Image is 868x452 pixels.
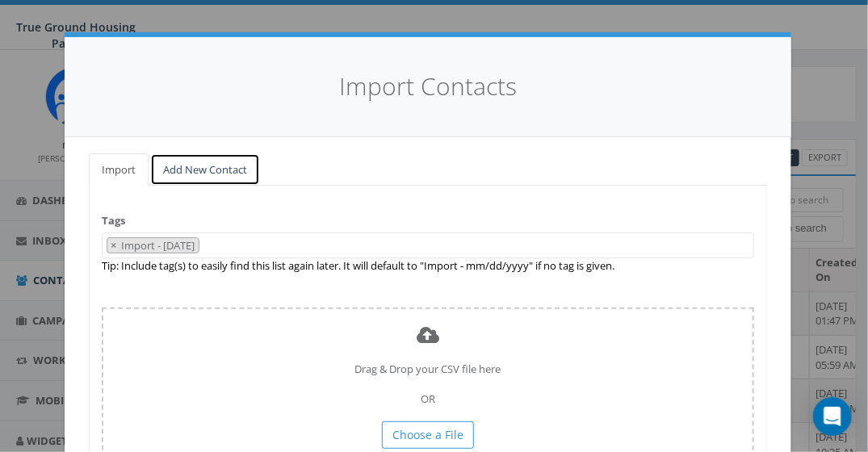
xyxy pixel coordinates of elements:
span: OR [421,391,435,406]
textarea: Search [203,239,212,253]
span: × [111,238,116,253]
a: Import [89,153,149,186]
button: Remove item [107,238,120,253]
h4: Import Contacts [89,69,767,104]
a: Add New Contact [150,153,260,186]
div: Open Intercom Messenger [813,397,852,436]
label: Tip: Include tag(s) to easily find this list again later. It will default to "Import - mm/dd/yyyy... [102,258,614,274]
li: Import - 10/09/2025 [107,237,199,254]
label: Tags [102,213,125,228]
span: Import - [DATE] [120,238,199,253]
span: Choose a File [392,427,463,442]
